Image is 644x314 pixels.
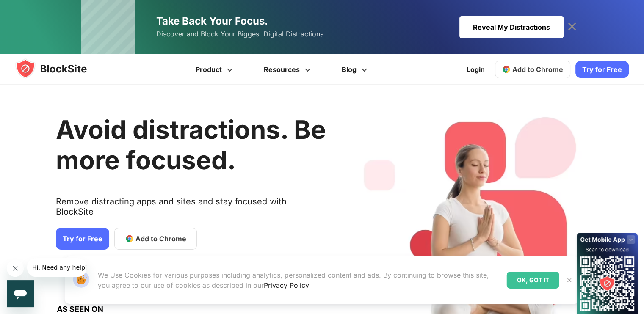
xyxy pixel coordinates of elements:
iframe: Button to launch messaging window [7,280,34,307]
a: Blog [327,54,384,85]
iframe: Close message [7,260,24,277]
img: blocksite-icon.5d769676.svg [15,58,103,79]
a: Product [181,54,249,85]
span: Take Back Your Focus. [156,15,268,27]
span: Discover and Block Your Biggest Digital Distractions. [156,28,326,40]
a: Add to Chrome [114,228,197,250]
a: Privacy Policy [264,281,309,289]
p: We Use Cookies for various purposes including analytics, personalized content and ads. By continu... [98,270,500,290]
span: Add to Chrome [135,234,186,244]
h1: Avoid distractions. Be more focused. [56,114,326,175]
span: Hi. Need any help? [5,6,61,13]
a: Try for Free [56,228,109,250]
a: Resources [249,54,327,85]
div: OK, GOT IT [507,272,559,289]
text: Remove distracting apps and sites and stay focused with BlockSite [56,196,326,223]
div: Reveal My Distractions [459,16,564,38]
a: Add to Chrome [495,61,570,78]
span: Add to Chrome [512,65,563,74]
a: Try for Free [575,61,629,78]
img: chrome-icon.svg [502,65,511,74]
button: Close [564,275,575,286]
img: Close [566,277,573,284]
a: Login [462,59,490,80]
iframe: Message from company [27,258,86,277]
